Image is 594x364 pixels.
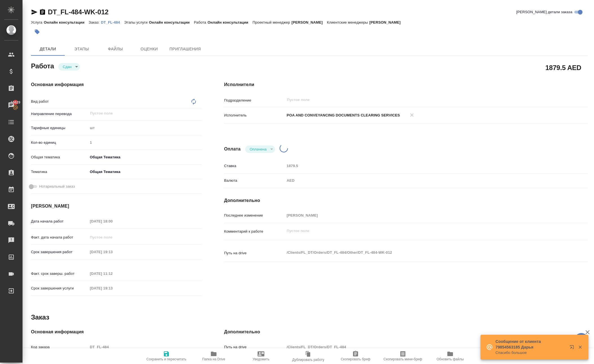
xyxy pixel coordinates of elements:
button: Оплачена [248,147,268,152]
span: Детали [34,46,61,53]
h4: Основная информация [31,329,202,335]
span: 15629 [7,100,24,105]
button: Скопировать бриф [332,348,379,364]
h2: 1879.5 AED [545,63,581,72]
h4: Оплата [224,146,241,152]
p: Услуга [31,20,44,24]
p: Срок завершения работ [31,249,88,255]
h4: Исполнители [224,81,588,88]
input: Пустое поле [88,248,137,256]
input: Пустое поле [88,269,137,278]
input: Пустое поле [285,162,557,170]
input: Пустое поле [88,233,137,241]
p: Онлайн консультации [149,20,194,24]
a: 15629 [1,98,21,112]
p: Комментарий к работе [224,229,285,234]
h4: Дополнительно [224,197,588,204]
input: Пустое поле [88,284,137,292]
a: DT_FL-484-WK-012 [48,8,109,16]
p: Тематика [31,169,88,175]
span: Приглашения [169,46,201,53]
h4: [PERSON_NAME] [31,203,202,210]
span: Уведомить [253,357,269,361]
button: Папка на Drive [190,348,237,364]
p: Подразделение [224,98,285,103]
textarea: /Clients/FL_DT/Orders/DT_FL-484/Other/DT_FL-484-WK-012 [285,248,557,257]
p: DT_FL-484 [101,20,124,24]
input: Пустое поле [88,138,202,147]
p: Сообщение от клиента 79854563185 Дарья [495,339,566,350]
button: 🙏 [574,333,588,347]
p: Направление перевода [31,111,88,117]
span: Скопировать бриф [341,357,370,361]
div: AED [285,176,557,185]
h4: Дополнительно [224,329,588,335]
p: POA AND CONVEYANCING DOCUMENTS CLEARING SERVICES [285,113,400,118]
button: Открыть в новой вкладке [566,341,580,355]
p: Факт. дата начала работ [31,235,88,240]
p: Кол-во единиц [31,140,88,145]
span: Сохранить и пересчитать [146,357,186,361]
p: [PERSON_NAME] [291,20,327,24]
p: Онлайн консультации [44,20,89,24]
button: Скопировать ссылку [39,9,46,15]
span: Папка на Drive [202,357,225,361]
p: Клиентские менеджеры [327,20,369,24]
input: Пустое поле [90,110,188,117]
button: Сохранить и пересчитать [143,348,190,364]
p: Валюта [224,178,285,183]
span: [PERSON_NAME] детали заказа [516,9,572,15]
p: Путь на drive [224,344,285,350]
span: Оценки [136,46,163,53]
p: Срок завершения услуги [31,286,88,291]
div: Общая Тематика [88,167,202,177]
p: Дата начала работ [31,219,88,224]
p: Путь на drive [224,250,285,256]
button: Скопировать ссылку для ЯМессенджера [31,9,38,15]
div: Общая Тематика [88,152,202,162]
h2: Заказ [31,313,49,322]
p: Онлайн консультации [207,20,253,24]
input: Пустое поле [285,343,557,351]
button: Скопировать мини-бриф [379,348,426,364]
h4: Основная информация [31,81,202,88]
button: Обновить файлы [426,348,474,364]
p: Вид работ [31,99,88,104]
p: Факт. срок заверш. работ [31,271,88,277]
p: Ставка [224,163,285,169]
span: Нотариальный заказ [39,184,75,189]
button: Дублировать работу [285,348,332,364]
input: Пустое поле [88,343,202,351]
span: Этапы [68,46,95,53]
p: Последнее изменение [224,213,285,218]
span: Дублировать работу [292,358,324,362]
h2: Работа [31,60,54,71]
button: Сдан [61,64,73,69]
span: Файлы [102,46,129,53]
p: Заказ: [89,20,101,24]
span: Скопировать мини-бриф [383,357,422,361]
p: Работа [194,20,208,24]
input: Пустое поле [285,211,557,219]
p: [PERSON_NAME] [369,20,405,24]
input: Пустое поле [286,96,544,103]
div: Сдан [245,145,275,153]
button: Закрыть [574,345,586,350]
button: Уведомить [237,348,285,364]
div: шт [88,123,202,133]
a: DT_FL-484 [101,20,124,24]
span: Обновить файлы [437,357,464,361]
p: Этапы услуги [124,20,149,24]
p: Спасибо большое [495,350,566,356]
p: Проектный менеджер [253,20,291,24]
p: Тарифные единицы [31,125,88,131]
button: Добавить тэг [31,26,43,38]
input: Пустое поле [88,217,137,225]
p: Общая тематика [31,154,88,160]
div: Сдан [58,63,80,71]
p: Исполнитель [224,113,285,118]
p: Код заказа [31,344,88,350]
